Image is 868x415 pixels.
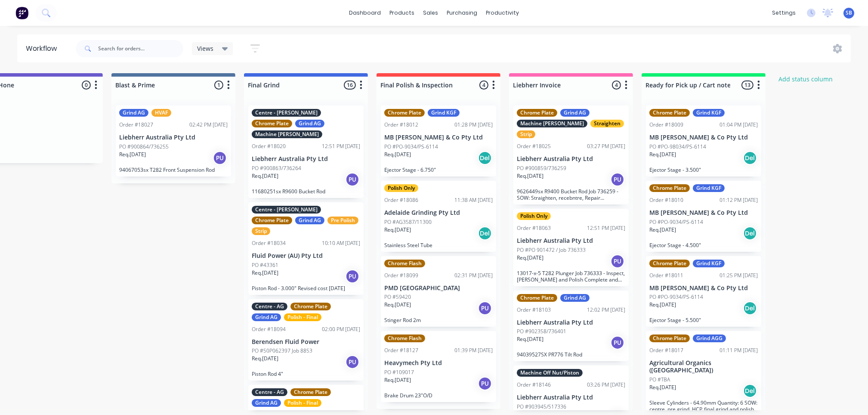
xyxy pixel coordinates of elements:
[517,164,566,172] p: PO #900859/736259
[252,227,270,235] div: Strip
[384,285,493,292] p: PMD [GEOGRAPHIC_DATA]
[517,237,625,245] p: Liebherr Australia Pty Ltd
[442,6,482,19] div: purchasing
[346,173,359,186] div: PU
[252,206,321,214] div: Centre - [PERSON_NAME]
[252,355,278,362] p: Req. [DATE]
[649,359,758,374] p: Agricultural Organics ([GEOGRAPHIC_DATA])
[646,105,761,177] div: Chrome PlateGrind KGFOrder #1800901:04 PM [DATE]MB [PERSON_NAME] & Co Pty LtdPO #PO-98034/PS-6114...
[252,109,321,117] div: Centre - [PERSON_NAME]
[116,105,231,177] div: Grind AGHVAFOrder #1802702:42 PM [DATE]Liebherr Australia Pty LtdPO #900864/736255Req.[DATE]PU940...
[649,218,703,226] p: PO #PO-9034/PS-6114
[478,151,492,165] div: Del
[478,301,492,315] div: PU
[252,217,292,224] div: Chrome Plate
[384,359,493,367] p: Heavymech Pty Ltd
[743,301,757,315] div: Del
[649,272,683,279] div: Order #18011
[560,109,590,117] div: Grind AG
[454,121,493,129] div: 01:28 PM [DATE]
[649,109,690,117] div: Chrome Plate
[478,226,492,240] div: Del
[384,376,411,384] p: Req. [DATE]
[517,306,551,314] div: Order #18103
[252,142,286,150] div: Order #18020
[252,252,360,260] p: Fluid Power (AU) Pty Ltd
[119,121,153,129] div: Order #18027
[381,331,496,402] div: Chrome FlashOrder #1812701:39 PM [DATE]Heavymech Pty LtdPO #109017Req.[DATE]PUBrake Drum 23"O/D
[384,134,493,141] p: MB [PERSON_NAME] & Co Pty Ltd
[743,384,757,398] div: Del
[384,301,411,309] p: Req. [DATE]
[649,121,683,129] div: Order #18009
[384,260,425,267] div: Chrome Flash
[248,105,364,198] div: Centre - [PERSON_NAME]Chrome PlateGrind AGMachine [PERSON_NAME]Order #1802012:51 PM [DATE]Liebher...
[295,217,324,224] div: Grind AG
[649,347,683,354] div: Order #18017
[649,134,758,141] p: MB [PERSON_NAME] & Co Pty Ltd
[384,334,425,342] div: Chrome Flash
[384,209,493,217] p: Adelaide Grinding Pty Ltd
[611,254,624,268] div: PU
[252,347,312,355] p: PO #50P062397 Job 8853
[252,313,281,321] div: Grind AG
[646,256,761,327] div: Chrome PlateGrind KGFOrder #1801101:25 PM [DATE]MB [PERSON_NAME] & Co Pty LtdPO #PO-9034/PS-6114R...
[693,260,725,267] div: Grind KGF
[693,109,725,117] div: Grind KGF
[428,109,460,117] div: Grind KGF
[252,399,281,407] div: Grind AG
[649,209,758,217] p: MB [PERSON_NAME] & Co Pty Ltd
[119,134,228,141] p: Liebherr Australia Pty Ltd
[248,299,364,381] div: Centre - AGChrome PlateGrind AGPolish - FinalOrder #1809402:00 PM [DATE]Berendsen Fluid PowerPO #...
[517,120,587,127] div: Machine [PERSON_NAME]
[284,313,321,321] div: Polish - Final
[327,217,358,224] div: Pre Polish
[419,6,442,19] div: sales
[384,369,414,376] p: PO #109017
[720,272,758,279] div: 01:25 PM [DATE]
[252,239,286,247] div: Order #18034
[252,155,360,163] p: Liebherr Australia Pty Ltd
[252,371,360,377] p: Piston Rod 4"
[252,120,292,127] div: Chrome Plate
[252,172,278,180] p: Req. [DATE]
[189,121,228,129] div: 02:42 PM [DATE]
[517,394,625,401] p: Liebherr Australia Pty Ltd
[517,381,551,389] div: Order #18146
[322,142,360,150] div: 12:51 PM [DATE]
[774,73,837,85] button: Add status column
[252,325,286,333] div: Order #18094
[252,285,360,291] p: Piston Rod - 3.000" Revised cost [DATE]
[587,306,625,314] div: 12:02 PM [DATE]
[381,181,496,252] div: Polish OnlyOrder #1808611:38 AM [DATE]Adelaide Grinding Pty LtdPO #AG3587/11300Req.[DATE]DelStain...
[454,347,493,354] div: 01:39 PM [DATE]
[252,388,287,396] div: Centre - AG
[384,218,432,226] p: PO #AG3587/11300
[517,224,551,232] div: Order #18063
[513,209,629,286] div: Polish OnlyOrder #1806312:51 PM [DATE]Liebherr Australia Pty LtdPO #PO 901472 / Job 736333Req.[DA...
[517,130,535,138] div: Strip
[322,239,360,247] div: 10:10 AM [DATE]
[649,226,676,234] p: Req. [DATE]
[743,226,757,240] div: Del
[381,256,496,327] div: Chrome FlashOrder #1809902:31 PM [DATE]PMD [GEOGRAPHIC_DATA]PO #59420Req.[DATE]PUStinger Rod 2m
[15,6,28,19] img: Factory
[649,196,683,204] div: Order #18010
[743,151,757,165] div: Del
[846,9,852,17] span: SB
[119,143,169,151] p: PO #900864/736255
[611,336,624,350] div: PU
[384,272,418,279] div: Order #18099
[649,151,676,158] p: Req. [DATE]
[590,120,624,127] div: Straighten
[98,40,183,57] input: Search for orders...
[517,351,625,358] p: 94039527SX PR776 Tilt Rod
[517,172,544,180] p: Req. [DATE]
[587,381,625,389] div: 03:26 PM [DATE]
[649,384,676,391] p: Req. [DATE]
[649,242,758,248] p: Ejector Stage - 4.500"
[720,196,758,204] div: 01:12 PM [DATE]
[197,44,213,53] span: Views
[482,6,523,19] div: productivity
[384,347,418,354] div: Order #18127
